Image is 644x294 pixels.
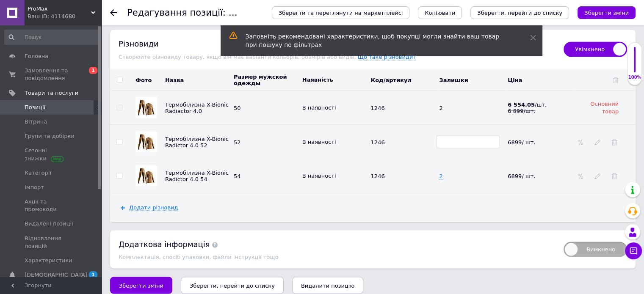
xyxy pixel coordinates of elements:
[165,170,229,182] span: Термобілизна X-Bionic Radictor 4.0 54
[25,118,47,126] span: Вітрина
[89,67,97,74] span: 1
[119,38,555,49] div: Різновиди
[110,277,172,294] button: Зберегти зміни
[625,242,642,259] button: Чат з покупцем
[578,6,636,19] button: Зберегти зміни
[301,283,354,289] span: Видалити позицію
[129,69,163,91] th: Фото
[110,9,117,16] div: Повернутися назад
[127,8,393,18] h1: Редагування позиції: Термобілизна X-Bionic Radiactor 4.0
[508,102,535,108] b: 6 554.05
[165,136,229,148] span: Термобілизна X-Bionic Radictor 4.0 52
[477,10,562,16] i: Зберегти, перейти до списку
[234,105,241,111] span: 50
[300,69,369,91] th: Наявність
[234,173,241,179] span: 54
[279,10,403,16] span: Зберегти та переглянути на маркетплейсі
[8,8,177,17] p: В наличии размера запрашивайте
[89,271,97,278] span: 1
[368,69,437,91] th: Код/артикул
[358,54,416,60] span: Що таке різновиди?
[300,91,369,125] td: Дані основного товару
[564,42,627,57] span: Увімкнено
[370,139,384,146] span: 1246
[246,32,509,49] div: Заповніть рекомендовані характеристики, щоб покупці могли знайти ваш товар при пошуку по фільтрах
[181,277,284,294] button: Зберегти, перейти до списку
[368,91,437,125] td: Дані основного товару
[129,204,178,211] span: Додати різновид
[119,239,555,250] div: Додаткова інформація
[4,30,100,45] input: Пошук
[119,283,163,289] span: Зберегти зміни
[418,6,462,19] button: Копіювати
[370,173,384,179] span: 1246
[590,101,619,115] span: Основний товар
[25,184,44,191] span: Імпорт
[25,89,78,97] span: Товари та послуги
[25,198,78,213] span: Акції та промокоди
[370,105,384,111] span: 1246
[302,173,336,179] span: В наявності
[508,139,535,146] span: 6899/ шт.
[508,173,535,179] span: 6899/ шт.
[25,132,75,140] span: Групи та добірки
[272,6,409,19] button: Зберегти та переглянути на маркетплейсі
[425,10,455,16] span: Копіювати
[119,54,358,60] span: Створюйте різновиду товару, якщо він має варіанти кольорів, розмірів або видів.
[163,69,232,91] th: Назва
[584,10,629,16] i: Зберегти зміни
[119,254,555,260] div: Комплектація, спосіб упаковки, файли інструкції тощо
[25,67,78,82] span: Замовлення та повідомлення
[25,52,48,60] span: Головна
[234,74,287,86] span: Размер мужской одежды
[564,242,627,257] span: Вимкнено
[25,104,45,111] span: Позиції
[25,147,78,162] span: Сезонні знижки
[232,91,300,125] td: Дані основного товару
[25,257,72,264] span: Характеристики
[470,6,569,19] button: Зберегти, перейти до списку
[508,108,572,114] div: 6 899 / шт.
[28,5,91,13] span: ProMax
[439,105,442,111] span: Дані основного товару
[25,220,73,228] span: Видалені позиції
[25,271,87,279] span: [DEMOGRAPHIC_DATA]
[190,283,275,289] i: Зберегти, перейти до списку
[25,169,51,177] span: Категорії
[437,69,506,91] th: Залишки
[25,235,78,250] span: Відновлення позицій
[506,91,574,125] td: Дані основного товару
[508,102,572,108] div: / шт.
[234,139,241,146] span: 52
[302,139,336,145] span: В наявності
[506,69,574,91] th: Ціна
[439,173,442,180] span: 2
[165,102,229,114] span: Термобілизна X-Bionic Radiactor 4.0
[28,13,102,20] div: Ваш ID: 4114680
[628,74,641,80] div: 100%
[292,277,363,294] button: Видалити позицію
[627,42,642,85] div: 100% Якість заповнення
[8,8,177,17] p: О наявності розміру запитуйте
[302,104,336,111] span: В наявності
